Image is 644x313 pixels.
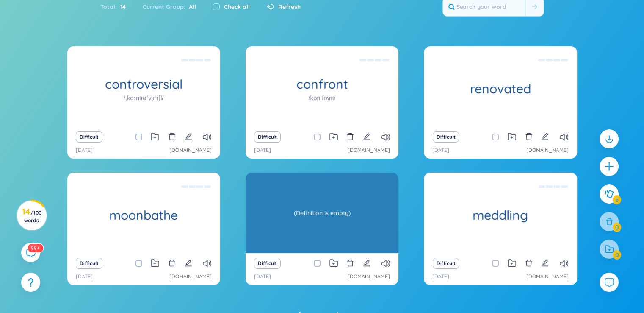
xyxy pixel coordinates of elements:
label: Check all [224,2,250,11]
span: All [185,3,196,11]
h1: moonbathe [67,208,220,223]
div: (Definition is empty) [250,175,394,251]
p: [DATE] [76,273,93,281]
button: edit [541,257,549,269]
button: Difficult [76,258,102,269]
button: Difficult [433,258,459,269]
p: [DATE] [254,146,271,154]
span: edit [541,133,549,140]
span: delete [346,259,354,267]
button: delete [346,131,354,143]
button: delete [168,131,176,143]
h1: /kənˈfrʌnt/ [309,93,336,103]
a: [DOMAIN_NAME] [348,273,390,281]
h1: renovated [424,81,577,96]
button: edit [185,131,192,143]
button: delete [525,131,533,143]
span: / 100 words [24,210,41,224]
a: [DOMAIN_NAME] [526,146,569,154]
h1: controversial [67,77,220,92]
a: [DOMAIN_NAME] [169,146,212,154]
button: Difficult [76,131,102,143]
span: edit [363,133,370,140]
span: edit [185,133,192,140]
p: [DATE] [432,146,449,154]
span: plus [604,161,614,172]
button: Difficult [254,258,281,269]
span: edit [185,259,192,267]
button: delete [346,257,354,269]
span: delete [525,259,533,267]
button: edit [185,257,192,269]
span: delete [168,259,176,267]
button: Difficult [433,131,459,143]
a: [DOMAIN_NAME] [526,273,569,281]
button: Difficult [254,131,281,143]
h1: congee [246,203,398,218]
span: 14 [117,2,126,11]
button: delete [525,257,533,269]
button: edit [541,131,549,143]
p: [DATE] [76,146,93,154]
p: [DATE] [254,273,271,281]
h1: meddling [424,208,577,223]
sup: 573 [28,244,43,252]
h1: /ˌkɑːntrəˈvɜːrʃl/ [124,93,163,103]
span: delete [525,133,533,140]
button: delete [168,257,176,269]
span: delete [346,133,354,140]
p: [DATE] [432,273,449,281]
a: [DOMAIN_NAME] [169,273,212,281]
h3: 14 [22,208,41,224]
button: edit [363,131,370,143]
span: edit [363,259,370,267]
button: edit [363,257,370,269]
span: Refresh [278,2,301,11]
span: delete [168,133,176,140]
span: edit [541,259,549,267]
h1: confront [246,77,398,92]
a: [DOMAIN_NAME] [348,146,390,154]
